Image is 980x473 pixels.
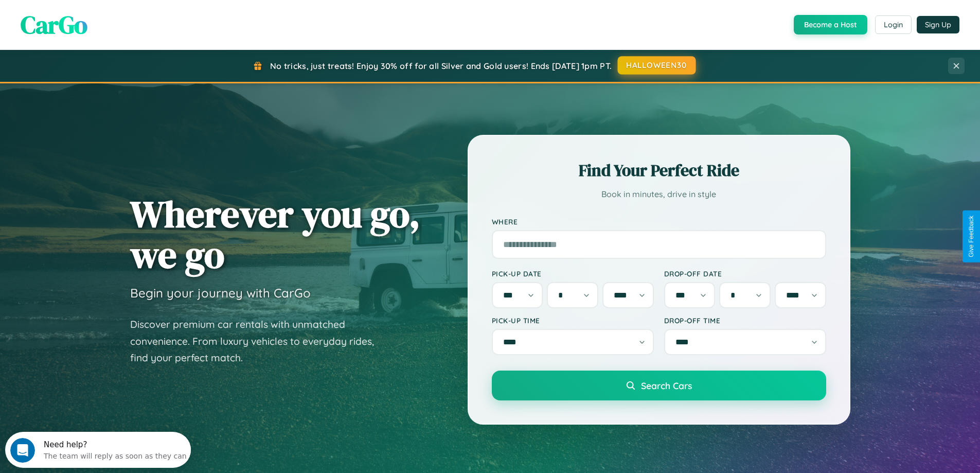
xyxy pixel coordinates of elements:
[492,371,826,400] button: Search Cars
[492,269,654,278] label: Pick-up Date
[875,15,912,34] button: Login
[492,159,826,182] h2: Find Your Perfect Ride
[664,316,826,325] label: Drop-off Time
[270,61,612,71] span: No tricks, just treats! Enjoy 30% off for all Silver and Gold users! Ends [DATE] 1pm PT.
[10,438,35,463] iframe: Intercom live chat
[492,217,826,226] label: Where
[968,216,975,257] div: Give Feedback
[39,9,182,17] div: Need help?
[39,17,182,28] div: The team will reply as soon as they can
[130,316,387,366] p: Discover premium car rentals with unmatched convenience. From luxury vehicles to everyday rides, ...
[21,8,87,42] span: CarGo
[5,432,191,468] iframe: Intercom live chat discovery launcher
[917,16,959,33] button: Sign Up
[130,194,420,275] h1: Wherever you go, we go
[664,269,826,278] label: Drop-off Date
[492,187,826,202] p: Book in minutes, drive in style
[130,285,311,301] h3: Begin your journey with CarGo
[618,56,696,75] button: HALLOWEEN30
[4,4,191,32] div: Open Intercom Messenger
[641,380,692,391] span: Search Cars
[492,316,654,325] label: Pick-up Time
[794,15,867,34] button: Become a Host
